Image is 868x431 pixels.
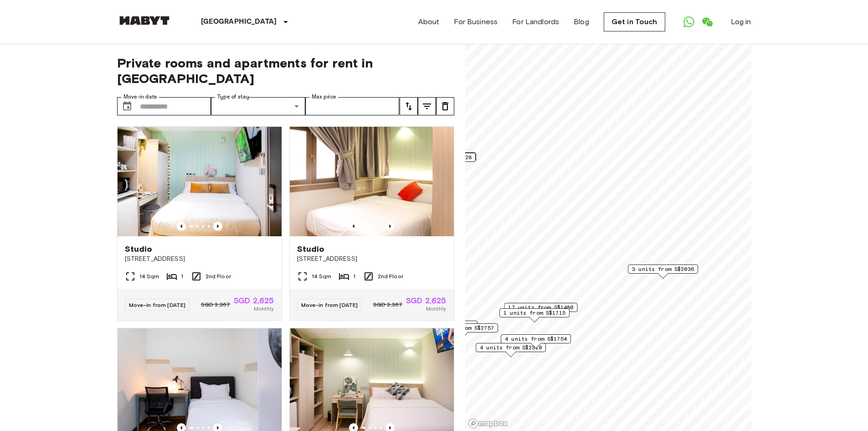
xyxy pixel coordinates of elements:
div: Map marker [476,343,546,357]
span: SGD 3,367 [201,301,230,309]
a: Open WhatsApp [680,13,698,31]
a: Get in Touch [604,12,665,31]
span: 2nd Floor [378,272,403,280]
label: Move-in date [123,93,157,101]
span: 2 units from S$2757 [432,324,494,332]
span: 17 units from S$1480 [508,303,573,312]
button: Previous image [349,222,358,231]
span: 14 Sqm [312,272,332,280]
button: Previous image [213,222,222,231]
span: Monthly [426,305,446,313]
a: Marketing picture of unit SG-01-111-006-001Previous imagePrevious imageStudio[STREET_ADDRESS]14 S... [289,126,454,321]
button: Choose date [118,97,136,115]
span: 4 units from S$2310 [480,343,542,352]
img: Marketing picture of unit SG-01-111-006-001 [290,127,454,236]
div: Map marker [628,265,698,279]
button: tune [436,97,454,115]
div: Map marker [407,321,478,335]
span: 4 units from S$1754 [505,335,567,343]
span: [STREET_ADDRESS] [297,254,447,264]
span: 3 units from S$2625 [411,321,473,329]
span: Studio [125,244,153,254]
span: SGD 2,625 [234,296,274,305]
div: Map marker [504,303,577,317]
span: Private rooms and apartments for rent in [GEOGRAPHIC_DATA] [117,55,454,86]
span: 14 Sqm [139,272,159,280]
button: tune [400,97,418,115]
span: 3 units from S$2036 [632,265,694,273]
a: Marketing picture of unit SG-01-111-002-001Previous imagePrevious imageStudio[STREET_ADDRESS]14 S... [117,126,282,321]
span: SGD 2,625 [406,296,446,305]
div: Map marker [501,334,571,348]
label: Max price [312,93,336,101]
a: For Business [454,16,498,27]
span: Move-in from [DATE] [301,301,358,308]
div: Map marker [406,152,476,166]
div: Map marker [428,323,498,338]
p: [GEOGRAPHIC_DATA] [201,16,277,27]
span: Studio [297,244,325,254]
a: Open WeChat [698,13,716,31]
span: 1 units from S$1715 [503,309,565,317]
span: 1 units from S$1928 [410,153,472,161]
button: tune [418,97,436,115]
label: Type of stay [217,93,249,101]
span: 1 [353,272,355,280]
a: For Landlords [512,16,559,27]
span: SGD 3,367 [373,301,402,309]
div: Map marker [499,308,570,322]
span: Move-in from [DATE] [129,301,186,308]
a: Mapbox logo [468,418,508,429]
span: 2nd Floor [205,272,231,280]
a: About [418,16,440,27]
div: Map marker [406,153,476,167]
a: Log in [731,16,751,27]
button: Previous image [177,222,186,231]
span: Monthly [254,305,274,313]
img: Habyt [117,16,172,25]
button: Previous image [385,222,395,231]
img: Marketing picture of unit SG-01-111-002-001 [118,127,282,236]
span: [STREET_ADDRESS] [125,254,274,264]
span: 1 [181,272,183,280]
a: Blog [574,16,589,27]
